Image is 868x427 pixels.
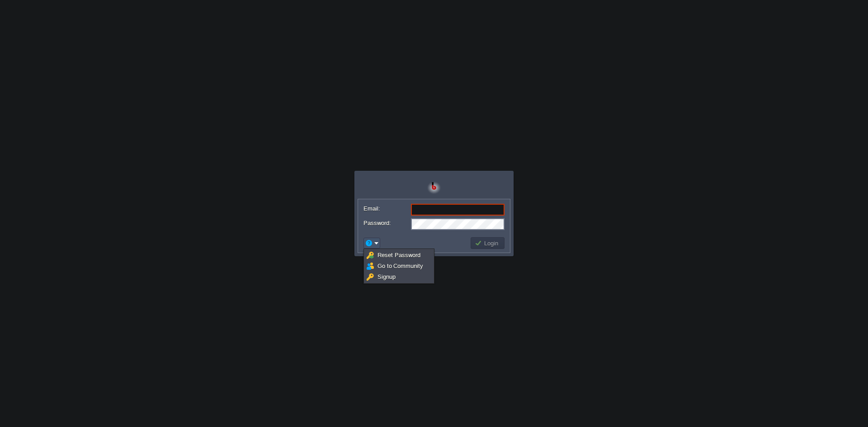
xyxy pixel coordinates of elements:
[363,204,410,213] label: Email:
[475,239,501,247] button: Login
[365,261,433,271] a: Go to Community
[377,252,420,258] span: Reset Password
[365,272,433,282] a: Signup
[377,263,423,269] span: Go to Community
[427,180,441,194] img: Bitss Techniques
[363,218,410,228] label: Password:
[365,250,433,260] a: Reset Password
[377,273,396,280] span: Signup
